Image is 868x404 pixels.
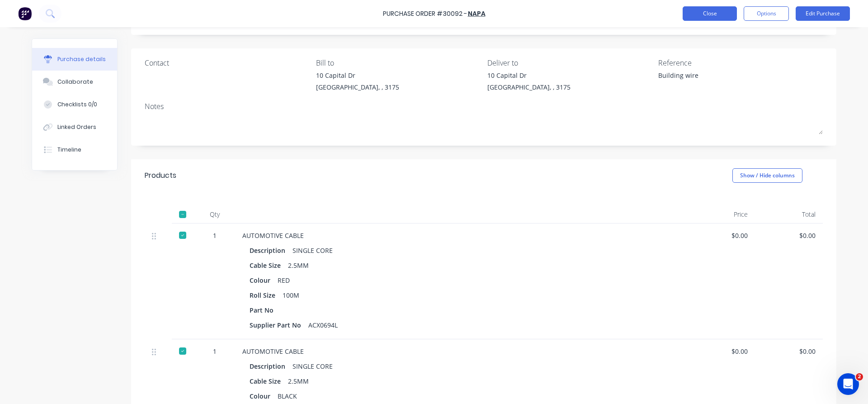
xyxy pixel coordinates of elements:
[250,259,288,272] div: Cable Size
[18,7,32,20] img: Factory
[202,231,228,240] div: 1
[487,82,571,92] div: [GEOGRAPHIC_DATA], , 3175
[57,123,96,131] div: Linked Orders
[837,373,859,395] iframe: Intercom live chat
[316,71,399,80] div: 10 Capital Dr
[32,93,117,116] button: Checklists 0/0
[32,48,117,71] button: Purchase details
[145,57,309,68] div: Contact
[658,71,771,91] textarea: Building wire
[694,231,748,240] div: $0.00
[468,9,486,18] a: NAPA
[250,244,292,257] div: Description
[250,318,308,332] div: Supplier Part No
[194,205,235,223] div: Qty
[242,231,680,240] div: AUTOMOTIVE CABLE
[250,390,278,403] div: Colour
[308,318,338,332] div: ACX0694L
[383,9,467,19] div: Purchase Order #30092 -
[278,390,297,403] div: BLACK
[57,78,93,86] div: Collaborate
[278,274,290,287] div: RED
[145,170,176,181] div: Products
[292,360,333,373] div: SINGLE CORE
[732,168,802,183] button: Show / Hide columns
[250,360,292,373] div: Description
[250,375,288,388] div: Cable Size
[762,347,816,356] div: $0.00
[32,71,117,93] button: Collaborate
[250,274,278,287] div: Colour
[487,57,652,68] div: Deliver to
[755,205,823,223] div: Total
[57,146,81,154] div: Timeline
[288,259,309,272] div: 2.5MM
[796,6,850,21] button: Edit Purchase
[658,57,823,68] div: Reference
[202,347,228,356] div: 1
[292,244,333,257] div: SINGLE CORE
[744,6,789,21] button: Options
[283,289,299,302] div: 100M
[57,100,97,109] div: Checklists 0/0
[145,101,823,112] div: Notes
[288,375,309,388] div: 2.5MM
[687,205,755,223] div: Price
[856,373,863,380] span: 2
[32,116,117,138] button: Linked Orders
[316,82,399,92] div: [GEOGRAPHIC_DATA], , 3175
[250,304,281,317] div: Part No
[250,289,283,302] div: Roll Size
[32,138,117,161] button: Timeline
[762,231,816,240] div: $0.00
[316,57,481,68] div: Bill to
[242,347,680,356] div: AUTOMOTIVE CABLE
[683,6,737,21] button: Close
[57,55,106,63] div: Purchase details
[694,347,748,356] div: $0.00
[487,71,571,80] div: 10 Capital Dr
